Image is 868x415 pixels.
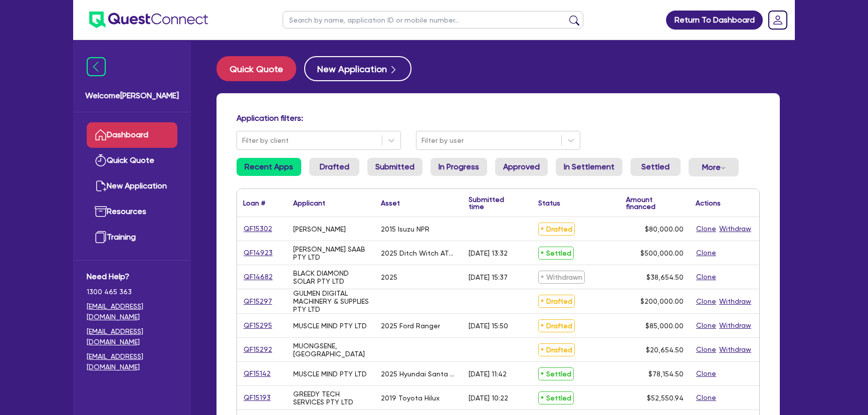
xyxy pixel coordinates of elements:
[293,370,367,378] div: MUSCLE MIND PTY LTD
[647,394,684,402] span: $52,550.94
[293,245,369,261] div: [PERSON_NAME] SAAB PTY LTD
[243,320,273,331] a: QF15295
[630,158,681,176] a: Settled
[87,287,177,297] span: 1300 465 363
[645,225,684,233] span: $80,000.00
[495,158,548,176] a: Approved
[469,322,508,330] div: [DATE] 15:50
[648,370,684,378] span: $78,154.50
[626,196,684,210] div: Amount financed
[243,199,265,206] div: Loan #
[696,368,717,379] button: Clone
[646,273,684,281] span: $38,654.50
[381,394,440,402] div: 2019 Toyota Hilux
[87,148,177,173] a: Quick Quote
[243,392,271,403] a: QF15193
[696,344,717,355] button: Clone
[243,296,273,307] a: QF15297
[95,231,107,243] img: training
[87,199,177,225] a: Resources
[237,113,760,123] h4: Application filters:
[381,225,429,233] div: 2015 Isuzu NPR
[243,247,273,259] a: QF14923
[469,273,508,281] div: [DATE] 15:37
[538,319,575,332] span: Drafted
[719,344,752,355] button: Withdraw
[85,90,179,102] span: Welcome [PERSON_NAME]
[538,271,585,284] span: Withdrawn
[469,370,507,378] div: [DATE] 11:42
[696,271,717,283] button: Clone
[381,273,397,281] div: 2025
[87,271,177,283] span: Need Help?
[95,180,107,192] img: new-application
[293,225,346,233] div: [PERSON_NAME]
[696,223,717,235] button: Clone
[87,57,106,76] img: icon-menu-close
[640,249,684,257] span: $500,000.00
[216,56,296,81] button: Quick Quote
[538,367,574,380] span: Settled
[309,158,359,176] a: Drafted
[293,390,369,406] div: GREEDY TECH SERVICES PTY LTD
[293,199,325,206] div: Applicant
[538,199,560,206] div: Status
[367,158,422,176] a: Submitted
[538,223,575,236] span: Drafted
[469,394,508,402] div: [DATE] 10:22
[381,370,457,378] div: 2025 Hyundai Santa Fe
[293,289,369,313] div: GULMEN DIGITAL MACHINERY & SUPPLIES PTY LTD
[765,7,791,33] a: Dropdown toggle
[696,296,717,307] button: Clone
[87,225,177,250] a: Training
[243,368,271,379] a: QF15142
[381,249,457,257] div: 2025 Ditch Witch AT32
[293,269,369,285] div: BLACK DIAMOND SOLAR PTY LTD
[243,344,273,355] a: QF15292
[696,320,717,331] button: Clone
[538,391,574,404] span: Settled
[283,11,583,29] input: Search by name, application ID or mobile number...
[87,122,177,148] a: Dashboard
[696,392,717,403] button: Clone
[237,158,301,176] a: Recent Apps
[87,173,177,199] a: New Application
[293,322,367,330] div: MUSCLE MIND PTY LTD
[95,154,107,166] img: quick-quote
[538,295,575,308] span: Drafted
[696,247,717,259] button: Clone
[95,205,107,218] img: resources
[381,199,400,206] div: Asset
[89,12,208,28] img: quest-connect-logo-blue
[640,297,684,305] span: $200,000.00
[645,322,684,330] span: $85,000.00
[556,158,622,176] a: In Settlement
[689,158,739,176] button: Dropdown toggle
[87,301,177,322] a: [EMAIL_ADDRESS][DOMAIN_NAME]
[381,322,440,330] div: 2025 Ford Ranger
[469,196,517,210] div: Submitted time
[87,326,177,347] a: [EMAIL_ADDRESS][DOMAIN_NAME]
[538,343,575,356] span: Drafted
[719,320,752,331] button: Withdraw
[666,11,763,30] a: Return To Dashboard
[87,351,177,372] a: [EMAIL_ADDRESS][DOMAIN_NAME]
[696,199,721,206] div: Actions
[719,223,752,235] button: Withdraw
[538,247,574,260] span: Settled
[216,56,304,81] a: Quick Quote
[243,271,273,283] a: QF14682
[304,56,411,81] button: New Application
[293,342,369,358] div: MUONGSENE, [GEOGRAPHIC_DATA]
[430,158,487,176] a: In Progress
[243,223,273,235] a: QF15302
[469,249,508,257] div: [DATE] 13:32
[646,346,684,354] span: $20,654.50
[719,296,752,307] button: Withdraw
